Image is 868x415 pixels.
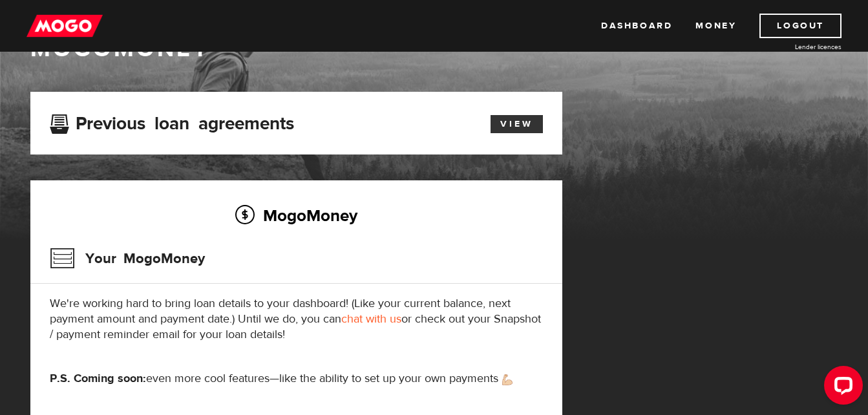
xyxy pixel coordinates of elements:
[502,374,513,385] img: strong arm emoji
[50,242,205,275] h3: Your MogoMoney
[50,296,543,343] p: We're working hard to bring loan details to your dashboard! (Like your current balance, next paym...
[695,14,736,38] a: Money
[341,312,401,326] a: chat with us
[30,36,838,63] h1: MogoMoney
[601,14,672,38] a: Dashboard
[50,202,543,229] h2: MogoMoney
[491,115,543,133] a: View
[50,113,294,130] h3: Previous loan agreements
[759,14,842,38] a: Logout
[50,371,146,386] strong: P.S. Coming soon:
[26,14,103,38] img: mogo_logo-11ee424be714fa7cbb0f0f49df9e16ec.png
[50,371,543,387] p: even more cool features—like the ability to set up your own payments
[745,42,842,52] a: Lender licences
[814,361,868,415] iframe: LiveChat chat widget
